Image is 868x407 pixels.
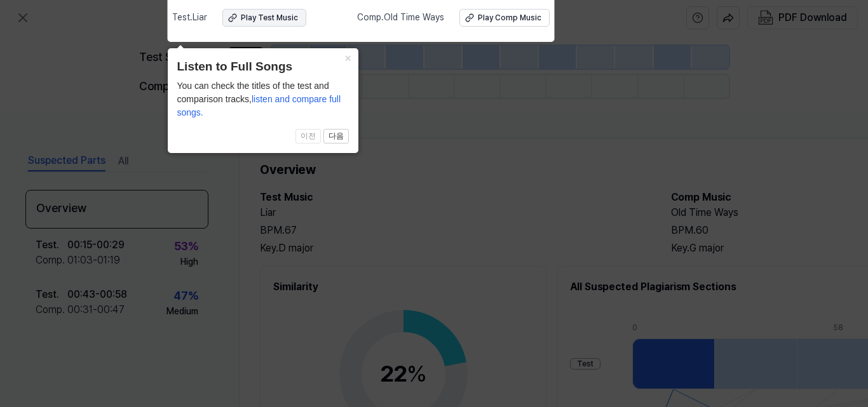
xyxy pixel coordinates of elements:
button: Play Comp Music [459,9,550,27]
button: Close [338,48,358,66]
div: Play Comp Music [478,13,541,23]
span: Comp . Old Time Ways [357,11,444,24]
div: Play Test Music [241,13,298,23]
button: 다음 [323,129,349,144]
span: listen and compare full songs. [177,94,341,117]
span: Test . Liar [172,11,207,24]
button: Play Test Music [222,9,306,27]
header: Listen to Full Songs [177,58,349,76]
div: You can check the titles of the test and comparison tracks, [177,79,349,119]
